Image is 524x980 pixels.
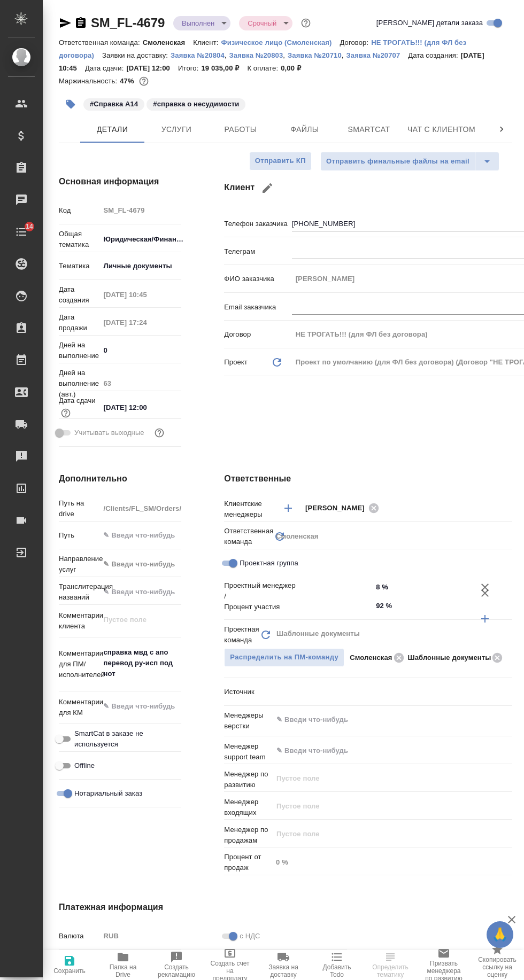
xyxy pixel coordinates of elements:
button: Open [506,507,508,509]
button: Добавить [472,606,498,632]
input: Пустое поле [275,799,487,812]
button: Сохранить [43,950,96,980]
p: Менеджер входящих [224,797,272,818]
p: Проектный менеджер / Процент участия [224,580,272,612]
div: Юридическая/Финансовая [99,230,196,248]
p: Шаблонные документы [408,652,491,663]
div: [PERSON_NAME] [305,501,382,515]
span: Smartcat [343,123,395,136]
p: Договор: [340,38,372,46]
button: Заявка №20707 [346,50,409,61]
button: Определить тематику [364,950,417,980]
button: Создать счет на предоплату [203,950,257,980]
a: Физическое лицо (Смоленская) [221,37,340,46]
button: Добавить менеджера [275,495,301,521]
input: Пустое поле [99,376,181,391]
p: ФИО заказчика [224,274,291,284]
input: ✎ Введи что-нибудь [275,744,473,757]
span: Учитывать выходные [74,427,144,438]
p: , [283,51,288,59]
button: Скопировать ссылку для ЯМессенджера [59,17,72,29]
span: Определить тематику [370,963,411,978]
div: ✎ Введи что-нибудь [99,555,196,573]
input: Пустое поле [275,827,487,840]
h4: Основная информация [59,175,181,188]
p: Менеджер по продажам [224,825,272,846]
p: Ответственная команда: [59,38,143,46]
button: Отправить КП [249,152,312,170]
p: Маржинальность: [59,77,120,85]
a: SM_FL-4679 [91,15,165,30]
p: Код [59,205,99,216]
span: Чат с клиентом [407,123,475,136]
p: [DATE] 12:00 [126,64,178,72]
button: Open [366,586,368,588]
input: ✎ Введи что-нибудь [372,598,472,613]
h4: Платежная информация [59,901,347,914]
button: Если добавить услуги и заполнить их объемом, то дата рассчитается автоматически [59,406,73,420]
span: Услуги [151,123,202,136]
span: Заявка на доставку [263,963,304,978]
span: 14 [19,221,40,232]
span: [PERSON_NAME] [305,503,371,514]
p: Тематика [59,261,99,271]
div: ✎ Введи что-нибудь [103,559,183,570]
p: Источник [224,687,272,697]
p: Итого: [178,64,201,72]
p: Процент от продаж [224,852,272,873]
p: Ответственная команда [224,526,273,547]
p: Договор [224,329,291,340]
button: Скопировать ссылку [74,17,87,29]
button: Выбери, если сб и вс нужно считать рабочими днями для выполнения заказа. [152,426,166,440]
p: Дата создания [59,284,99,306]
button: Заявка на доставку [257,950,310,980]
p: Заявка №20707 [346,51,409,59]
input: Пустое поле [99,287,181,302]
p: Транслитерация названий [59,581,99,603]
span: [PERSON_NAME] детали заказа [376,18,483,28]
button: Скопировать ссылку на оценку заказа [471,950,524,980]
p: Путь [59,530,99,541]
span: Отправить КП [255,155,306,167]
p: Комментарии клиента [59,610,99,632]
button: Доп статусы указывают на важность/срочность заказа [299,16,313,30]
p: Комментарии для ПМ/исполнителей [59,648,99,680]
button: Open [366,605,368,607]
button: Срочный [244,19,280,28]
p: Физическое лицо (Смоленская) [221,38,340,46]
div: Выполнен [173,16,230,30]
p: Проект [224,357,248,368]
span: Нотариальный заказ [74,788,142,799]
p: , [342,51,346,59]
p: 47% [120,77,136,85]
button: Добавить тэг [59,92,82,116]
p: Телефон заказчика [224,219,291,229]
p: Заявка №20710 [288,51,342,59]
input: Пустое поле [275,772,487,784]
p: Email заказчика [224,302,291,313]
button: 🙏 [487,921,513,948]
button: Призвать менеджера по развитию [417,950,471,980]
p: Клиент: [193,38,221,46]
button: Папка на Drive [96,950,150,980]
span: Сохранить [53,967,86,975]
button: 8406.00 RUB; [137,74,151,88]
span: справка о несудимости [145,99,246,108]
span: Работы [215,123,266,136]
p: , [225,51,229,59]
button: Open [506,719,508,721]
p: Менеджер по развитию [224,769,272,790]
p: #Справка А14 [90,99,138,110]
div: ​ [272,683,512,701]
div: RUB [99,927,196,945]
p: Менеджер support team [224,741,272,763]
a: 14 [3,219,40,245]
div: split button [320,152,499,171]
button: Создать рекламацию [150,950,203,980]
span: с НДС [240,931,260,942]
p: Путь на drive [59,498,99,519]
span: Распределить на ПМ-команду [230,651,338,664]
div: Смоленская [272,527,512,546]
p: Дата сдачи [59,395,96,406]
span: 🙏 [491,923,509,946]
